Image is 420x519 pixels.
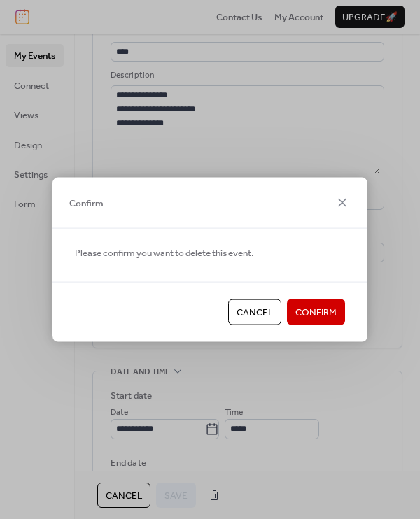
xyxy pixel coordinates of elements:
[237,306,273,320] span: Cancel
[287,299,345,325] button: Confirm
[295,306,337,320] span: Confirm
[75,246,253,260] span: Please confirm you want to delete this event.
[69,196,104,210] span: Confirm
[228,299,281,325] button: Cancel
